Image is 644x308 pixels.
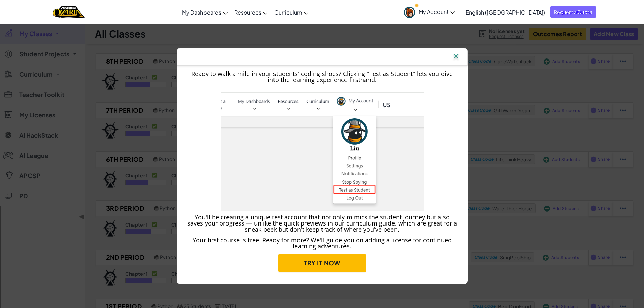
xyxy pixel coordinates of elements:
[3,9,641,15] div: Sort New > Old
[53,5,84,19] a: Ozaria by CodeCombat logo
[3,27,641,33] div: Options
[234,9,261,16] span: Resources
[278,254,366,272] a: Try it now
[187,214,457,232] p: You'll be creating a unique test account that not only mimics the student journey but also saves ...
[419,8,455,15] span: My Account
[178,3,231,21] a: My Dashboards
[3,3,641,9] div: Sort A > Z
[187,237,457,249] p: Your first course is free. Ready for more? We'll guide you on adding a license for continued lear...
[462,3,548,21] a: English ([GEOGRAPHIC_DATA])
[221,91,424,211] img: test as student
[466,9,545,16] span: English ([GEOGRAPHIC_DATA])
[452,52,460,62] img: IconClose.svg
[404,7,415,18] img: avatar
[187,71,457,83] p: Ready to walk a mile in your students' coding shoes? Clicking "Test as Student" lets you dive int...
[271,3,312,21] a: Curriculum
[3,33,641,39] div: Sign out
[401,1,458,23] a: My Account
[3,39,641,45] div: Rename
[274,9,302,16] span: Curriculum
[53,5,84,19] img: Home
[231,3,271,21] a: Resources
[3,21,641,27] div: Delete
[3,45,641,51] div: Move To ...
[182,9,221,16] span: My Dashboards
[3,15,641,21] div: Move To ...
[550,6,596,18] a: Request a Quote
